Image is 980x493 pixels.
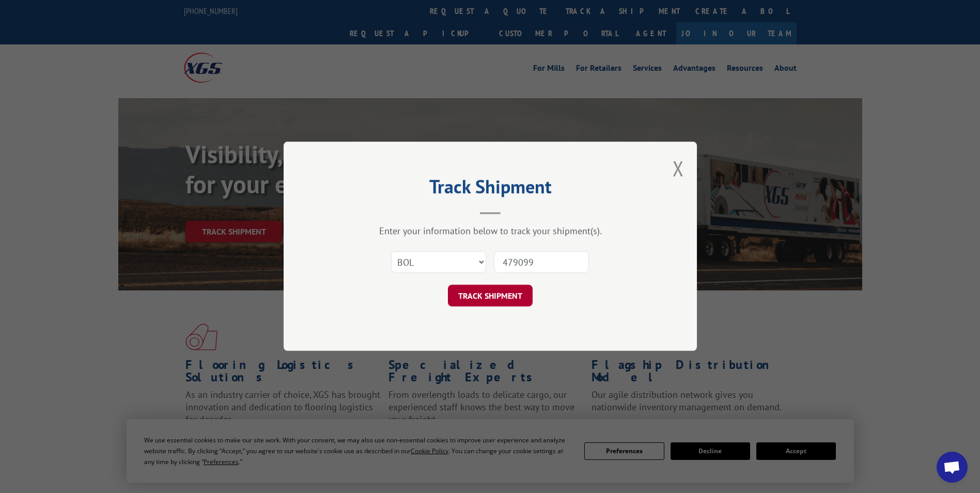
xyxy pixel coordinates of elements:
div: Enter your information below to track your shipment(s). [335,225,645,237]
button: TRACK SHIPMENT [448,285,533,307]
button: Close modal [673,155,684,182]
input: Number(s) [494,252,589,273]
div: Open chat [937,452,968,483]
h2: Track Shipment [335,179,645,199]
